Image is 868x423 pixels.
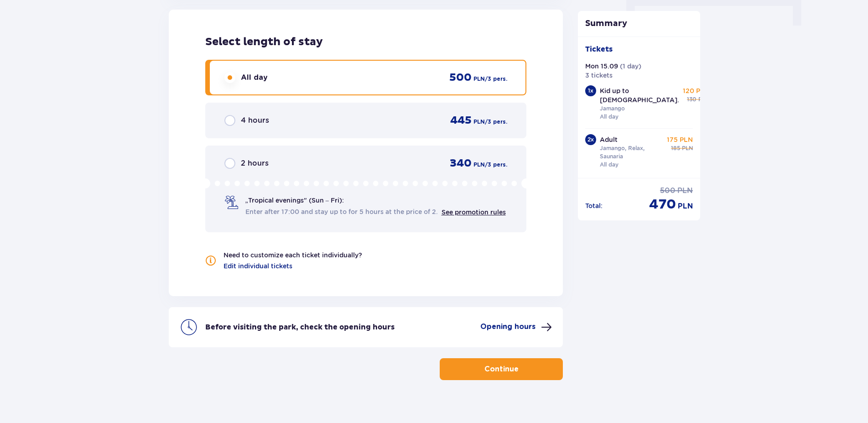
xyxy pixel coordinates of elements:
p: Continue [484,364,519,374]
a: Edit individual tickets [223,261,292,271]
p: All day [600,161,619,169]
p: „Tropical evenings" (Sun – Fri): [245,196,344,205]
a: See promotion rules [442,209,506,216]
p: 130 [687,95,696,104]
p: Need to customize each ticket individually? [223,251,362,260]
p: Tickets [585,44,613,54]
p: Adult [600,135,618,144]
p: Total : [585,201,603,210]
p: Opening hours [480,322,535,332]
p: All day [241,73,268,83]
button: Opening hours [480,322,552,333]
p: Select length of stay [205,35,527,49]
p: 4 hours [241,115,269,125]
img: clock icon [180,318,198,336]
p: 445 [450,114,472,127]
p: ( 1 day ) [620,62,641,71]
p: PLN [698,95,709,104]
p: / 3 pers. [485,75,507,83]
p: Jamango [600,104,625,113]
p: 2 hours [241,158,269,168]
p: 185 [671,144,680,152]
p: Jamango, Relax, Saunaria [600,144,663,161]
p: 500 [449,71,472,84]
p: PLN [678,201,693,211]
p: 340 [450,157,472,170]
p: Kid up to [DEMOGRAPHIC_DATA]. [600,86,679,104]
p: 3 tickets [585,71,613,80]
p: Summary [578,18,700,29]
p: PLN [682,144,693,152]
p: Before visiting the park, check the opening hours [205,322,395,332]
div: 2 x [585,134,596,145]
p: 500 [660,186,676,196]
p: / 3 pers. [485,118,507,126]
p: PLN [677,186,693,196]
p: PLN [473,118,485,126]
p: PLN [473,75,485,83]
p: 175 PLN [667,135,693,144]
p: 470 [649,196,676,213]
p: 120 PLN [683,86,709,95]
div: 1 x [585,85,596,96]
button: Continue [440,358,563,380]
span: Enter after 17:00 and stay up to for 5 hours at the price of 2. [245,207,438,216]
p: PLN [473,161,485,169]
p: All day [600,113,619,121]
p: / 3 pers. [485,161,507,169]
p: Mon 15.09 [585,62,618,71]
